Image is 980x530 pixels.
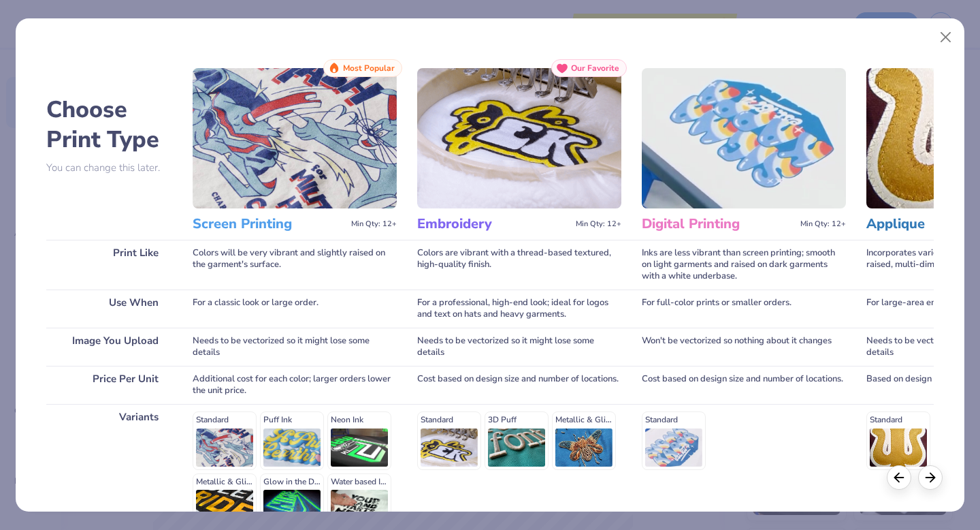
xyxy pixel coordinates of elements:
div: For a professional, high-end look; ideal for logos and text on hats and heavy garments. [417,290,621,328]
div: Colors are vibrant with a thread-based textured, high-quality finish. [417,240,621,290]
div: Won't be vectorized so nothing about it changes [642,328,846,366]
div: For a classic look or large order. [193,290,397,328]
h3: Digital Printing [642,215,795,233]
div: Needs to be vectorized so it might lose some details [417,328,621,366]
div: Additional cost for each color; larger orders lower the unit price. [193,366,397,404]
div: For full-color prints or smaller orders. [642,290,846,328]
div: Cost based on design size and number of locations. [642,366,846,404]
img: Screen Printing [193,68,397,208]
p: You can change this later. [46,162,172,174]
div: Colors will be very vibrant and slightly raised on the garment's surface. [193,240,397,290]
div: Price Per Unit [46,366,172,404]
span: Min Qty: 12+ [576,219,621,229]
button: Close [933,25,959,50]
img: Embroidery [417,68,621,208]
span: Min Qty: 12+ [351,219,397,229]
span: Most Popular [343,63,395,73]
div: Cost based on design size and number of locations. [417,366,621,404]
h3: Screen Printing [193,215,346,233]
div: Inks are less vibrant than screen printing; smooth on light garments and raised on dark garments ... [642,240,846,290]
span: Our Favorite [571,63,619,73]
img: Digital Printing [642,68,846,208]
span: Min Qty: 12+ [800,219,846,229]
div: Use When [46,290,172,328]
div: Needs to be vectorized so it might lose some details [193,328,397,366]
h2: Choose Print Type [46,95,172,155]
div: Image You Upload [46,328,172,366]
h3: Embroidery [417,215,570,233]
div: Print Like [46,240,172,290]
